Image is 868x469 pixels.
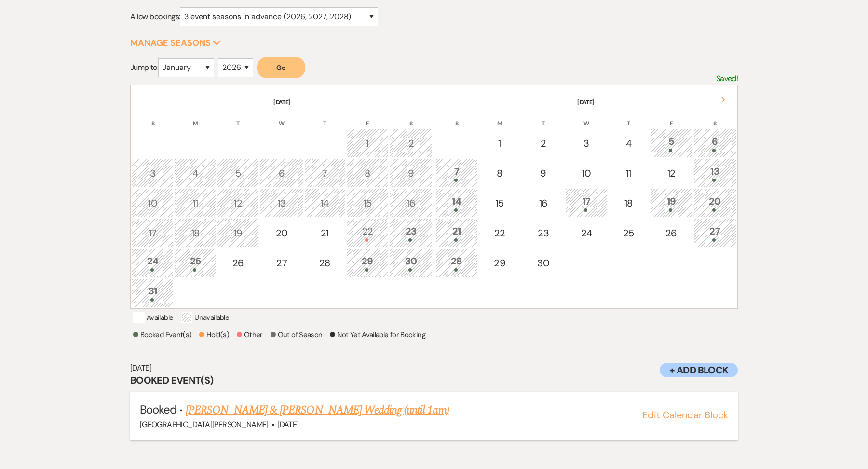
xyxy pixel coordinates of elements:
th: S [132,108,174,128]
div: 8 [484,166,515,180]
div: 16 [395,196,427,210]
div: 8 [352,166,383,180]
div: 14 [310,196,340,210]
div: 28 [310,256,340,270]
p: Out of Season [271,329,323,341]
div: 6 [699,134,731,152]
div: 27 [699,224,731,242]
div: 4 [613,136,644,151]
p: Booked Event(s) [133,329,191,341]
h3: Booked Event(s) [130,373,738,387]
span: [DATE] [277,419,298,429]
div: 7 [310,166,340,180]
div: 21 [310,226,340,240]
span: Jump to: [130,62,158,72]
div: 17 [137,226,168,240]
div: 23 [395,224,427,242]
div: 29 [352,254,383,272]
div: 24 [571,226,602,240]
div: 5 [222,166,254,180]
div: 11 [180,196,211,210]
div: 2 [527,136,559,151]
div: 20 [699,194,731,212]
div: 27 [265,256,298,270]
div: 6 [265,166,298,180]
th: S [693,108,736,128]
div: 5 [655,134,687,152]
th: T [522,108,565,128]
p: Hold(s) [199,329,229,341]
div: 12 [655,166,687,180]
div: 28 [441,254,472,272]
th: S [435,108,477,128]
div: 14 [441,194,472,212]
div: 7 [441,164,472,182]
th: M [478,108,520,128]
div: 15 [352,196,383,210]
div: 1 [352,136,383,151]
p: Available [133,312,173,323]
div: 18 [613,196,644,210]
div: 13 [699,164,731,182]
div: 31 [137,284,168,302]
div: 2 [395,136,427,151]
div: 16 [527,196,559,210]
th: [DATE] [132,86,433,107]
div: 18 [180,226,211,240]
h6: [DATE] [130,363,738,373]
div: 4 [180,166,211,180]
button: Go [257,57,305,78]
p: Other [237,329,263,341]
th: M [175,108,216,128]
div: 21 [441,224,472,242]
div: 26 [655,226,687,240]
span: [GEOGRAPHIC_DATA][PERSON_NAME] [140,419,269,429]
div: 15 [484,196,515,210]
div: 20 [265,226,298,240]
div: 29 [484,256,515,270]
th: F [346,108,388,128]
div: 10 [137,196,168,210]
a: [PERSON_NAME] & [PERSON_NAME] Wedding (until 1am) [186,401,449,419]
div: 10 [571,166,602,180]
th: T [304,108,346,128]
div: 22 [484,226,515,240]
div: 25 [613,226,644,240]
div: 9 [527,166,559,180]
div: 19 [222,226,254,240]
button: Manage Seasons [130,39,221,47]
p: Saved! [716,72,738,85]
div: 25 [180,254,211,272]
p: Not Yet Available for Booking [330,329,425,341]
div: 19 [655,194,687,212]
span: Booked [140,402,176,417]
div: 13 [265,196,298,210]
div: 30 [527,256,559,270]
p: Unavailable [181,312,229,323]
div: 26 [222,256,254,270]
th: W [566,108,607,128]
div: 30 [395,254,427,272]
div: 3 [571,136,602,151]
th: T [608,108,650,128]
th: F [650,108,692,128]
th: S [390,108,433,128]
div: 12 [222,196,254,210]
span: Allow bookings: [130,12,180,22]
div: 23 [527,226,559,240]
div: 11 [613,166,644,180]
th: W [260,108,303,128]
div: 22 [352,224,383,242]
div: 17 [571,194,602,212]
button: Edit Calendar Block [642,410,728,420]
div: 24 [137,254,168,272]
button: + Add Block [660,363,738,377]
th: [DATE] [435,86,736,107]
div: 9 [395,166,427,180]
div: 1 [484,136,515,151]
div: 3 [137,166,168,180]
th: T [217,108,259,128]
